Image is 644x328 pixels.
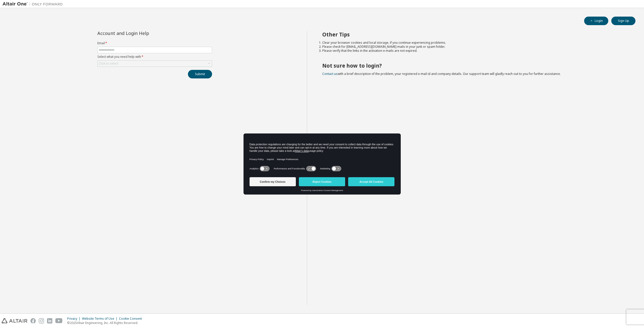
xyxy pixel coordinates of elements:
[67,317,82,321] div: Privacy
[30,318,36,323] img: facebook.svg
[119,317,145,321] div: Cookie Consent
[3,2,65,7] img: Altair One
[188,70,212,78] button: Submit
[322,31,627,38] h2: Other Tips
[97,55,212,59] label: Select what you need help with
[322,72,561,76] span: with a brief description of the problem, your registered e-mail id and company details. Our suppo...
[322,41,627,45] li: Clear your browser cookies and local storage, if you continue experiencing problems.
[611,17,635,25] button: Sign Up
[67,321,145,325] p: © 2025 Altair Engineering, Inc. All Rights Reserved.
[99,62,118,66] div: Click to select
[97,31,189,35] div: Account and Login Help
[97,41,212,45] label: Email
[47,318,52,323] img: linkedin.svg
[2,318,27,323] img: altair_logo.svg
[584,17,608,25] button: Login
[55,318,63,323] img: youtube.svg
[82,317,119,321] div: Website Terms of Use
[322,72,338,76] a: Contact us
[39,318,44,323] img: instagram.svg
[98,61,212,67] div: Click to select
[322,45,627,49] li: Please check for [EMAIL_ADDRESS][DOMAIN_NAME] mails in your junk or spam folder.
[322,62,627,69] h2: Not sure how to login?
[322,49,627,53] li: Please verify that the links in the activation e-mails are not expired.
